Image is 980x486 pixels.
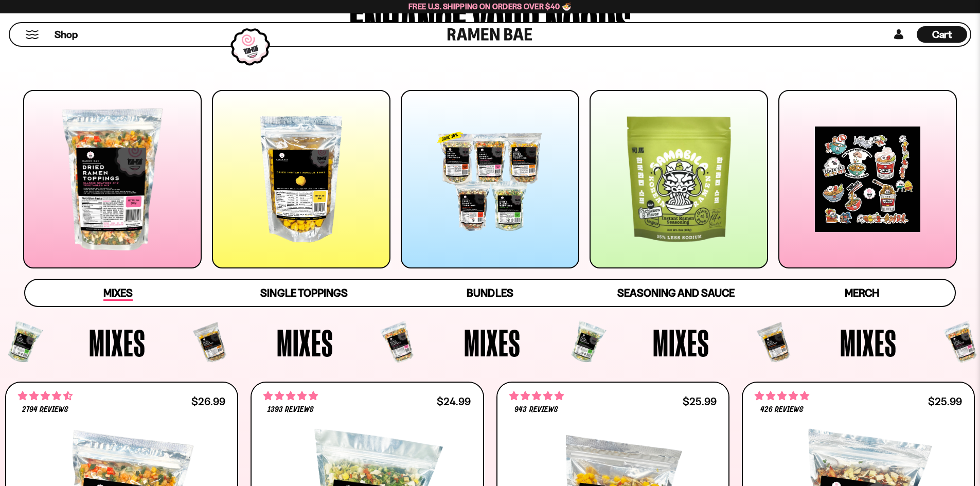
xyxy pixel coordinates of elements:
[683,397,717,406] div: $25.99
[917,23,967,46] div: Cart
[191,397,225,406] div: $26.99
[509,389,564,403] span: 4.75 stars
[769,280,955,306] a: Merch
[22,406,68,414] span: 2794 reviews
[514,406,558,414] span: 943 reviews
[840,323,897,362] span: Mixes
[211,280,397,306] a: Single Toppings
[653,323,709,362] span: Mixes
[268,406,314,414] span: 1393 reviews
[263,389,318,403] span: 4.76 stars
[25,280,211,306] a: Mixes
[845,286,879,299] span: Merch
[932,28,952,41] span: Cart
[18,389,73,403] span: 4.68 stars
[583,280,769,306] a: Seasoning and Sauce
[928,397,962,406] div: $25.99
[467,286,513,299] span: Bundles
[397,280,583,306] a: Bundles
[617,286,734,299] span: Seasoning and Sauce
[755,389,809,403] span: 4.76 stars
[89,323,146,362] span: Mixes
[55,26,78,43] a: Shop
[103,286,133,301] span: Mixes
[55,28,78,42] span: Shop
[25,30,39,39] button: Mobile Menu Trigger
[260,286,347,299] span: Single Toppings
[408,2,572,11] span: Free U.S. Shipping on Orders over $40 🍜
[464,323,521,362] span: Mixes
[437,397,471,406] div: $24.99
[760,406,804,414] span: 426 reviews
[277,323,333,362] span: Mixes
